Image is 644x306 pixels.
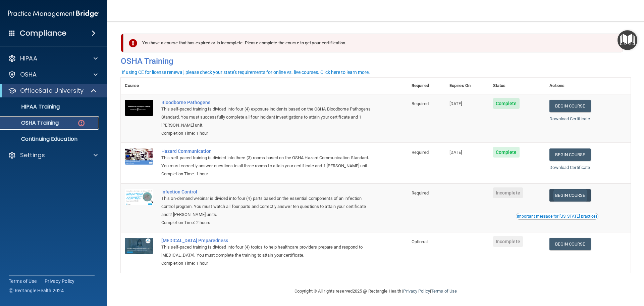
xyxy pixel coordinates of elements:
a: Download Certificate [549,165,590,170]
span: Required [412,190,429,195]
span: Required [412,150,429,155]
h4: Compliance [20,29,66,38]
a: OSHA [8,71,98,79]
a: Begin Course [549,238,590,250]
p: OSHA Training [4,120,59,126]
th: Status [489,78,546,94]
a: Privacy Policy [403,289,430,294]
h4: OSHA Training [121,56,631,66]
div: If using CE for license renewal, please check your state's requirements for online vs. live cours... [122,70,370,75]
div: Completion Time: 1 hour [161,259,374,267]
img: exclamation-circle-solid-danger.72ef9ffc.png [129,39,137,47]
a: Begin Course [549,189,590,202]
a: Settings [8,151,98,159]
th: Course [121,78,157,94]
img: PMB logo [8,7,99,20]
span: [DATE] [449,150,462,155]
div: Completion Time: 1 hour [161,129,374,137]
a: Terms of Use [9,278,37,285]
span: Required [412,101,429,106]
span: Complete [493,147,520,158]
div: Completion Time: 1 hour [161,170,374,178]
div: Completion Time: 2 hours [161,219,374,227]
span: Incomplete [493,187,523,198]
span: Incomplete [493,236,523,247]
a: Bloodborne Pathogens [161,100,374,105]
div: This self-paced training is divided into four (4) exposure incidents based on the OSHA Bloodborne... [161,105,374,129]
th: Expires On [445,78,489,94]
span: Optional [412,239,428,244]
button: Read this if you are a dental practitioner in the state of CA [516,213,598,220]
a: Terms of Use [431,289,457,294]
p: Continuing Education [4,136,96,142]
span: [DATE] [449,101,462,106]
img: danger-circle.6113f641.png [77,119,86,127]
div: This self-paced training is divided into three (3) rooms based on the OSHA Hazard Communication S... [161,154,374,170]
p: OSHA [20,71,37,79]
a: Begin Course [549,148,590,161]
a: OfficeSafe University [8,87,97,95]
a: HIPAA [8,54,98,62]
button: Open Resource Center [618,30,637,50]
div: This on-demand webinar is divided into four (4) parts based on the essential components of an inf... [161,194,374,219]
a: Download Certificate [549,116,590,121]
p: OfficeSafe University [20,87,84,95]
span: Ⓒ Rectangle Health 2024 [9,287,64,294]
div: You have a course that has expired or is incomplete. Please complete the course to get your certi... [123,34,623,52]
div: Copyright © All rights reserved 2025 @ Rectangle Health | | [253,280,498,302]
p: Settings [20,151,45,159]
p: HIPAA Training [4,103,60,110]
a: Infection Control [161,189,374,194]
p: HIPAA [20,54,37,62]
a: Hazard Communication [161,148,374,154]
div: This self-paced training is divided into four (4) topics to help healthcare providers prepare and... [161,243,374,259]
a: Begin Course [549,100,590,112]
span: Complete [493,98,520,109]
button: If using CE for license renewal, please check your state's requirements for online vs. live cours... [121,69,371,76]
a: [MEDICAL_DATA] Preparedness [161,238,374,243]
th: Actions [545,78,631,94]
div: Important message for [US_STATE] practices [517,214,597,218]
a: Privacy Policy [45,278,75,285]
th: Required [408,78,445,94]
